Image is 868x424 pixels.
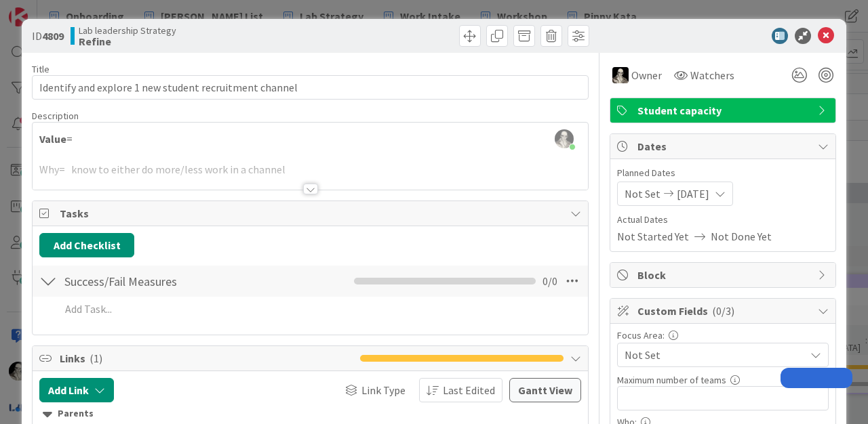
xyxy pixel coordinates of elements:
span: Owner [631,67,662,83]
div: Focus Area: [617,331,829,340]
span: Custom Fields [637,303,811,319]
span: ID [32,28,64,44]
span: Link Type [361,382,406,398]
img: WS [612,67,629,83]
span: Not Started Yet [617,228,689,245]
input: type card name here... [32,75,589,100]
p: = [39,131,581,147]
span: Watchers [690,67,734,83]
img: 5slRnFBaanOLW26e9PW3UnY7xOjyexml.jpeg [555,129,574,148]
span: ( 1 ) [90,352,102,365]
span: Description [32,110,79,122]
span: Tasks [60,205,564,221]
span: Not Set [625,347,805,363]
button: Gantt View [509,378,581,402]
span: Lab leadership Strategy [79,25,176,36]
button: Add Checklist [39,233,134,257]
span: Dates [637,138,811,154]
span: Last Edited [443,382,495,398]
span: Not Done Yet [711,228,772,245]
span: Not Set [625,186,660,202]
b: 4809 [42,29,64,43]
input: Add Checklist... [60,269,285,293]
div: Parents [43,406,578,421]
strong: Value [39,132,66,146]
label: Maximum number of teams [617,374,726,386]
span: Student capacity [637,102,811,119]
span: Links [60,350,353,366]
span: ( 0/3 ) [712,304,734,318]
span: [DATE] [677,186,709,202]
b: Refine [79,36,176,47]
span: Actual Dates [617,213,829,227]
label: Title [32,63,50,75]
button: Last Edited [419,378,502,402]
span: Planned Dates [617,166,829,180]
span: Block [637,267,811,283]
span: 0 / 0 [542,273,557,289]
button: Add Link [39,378,114,402]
